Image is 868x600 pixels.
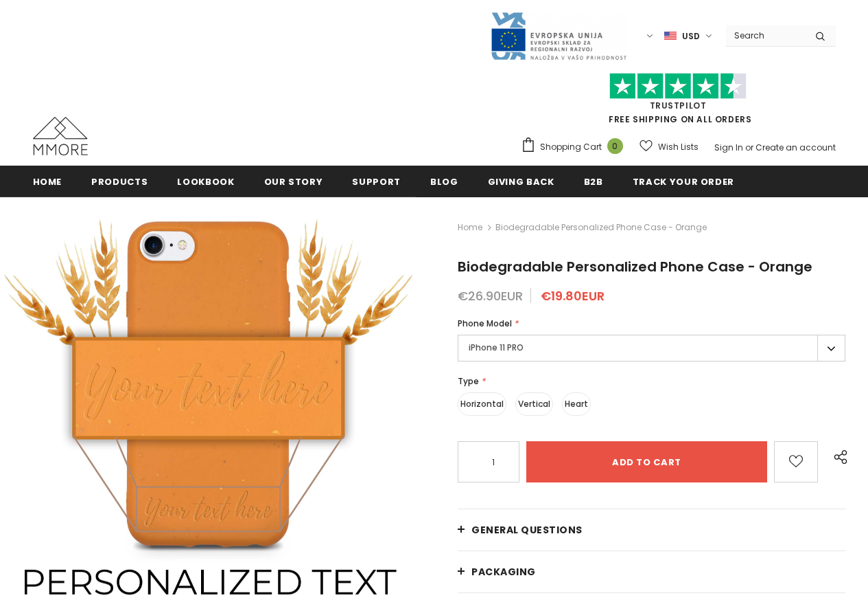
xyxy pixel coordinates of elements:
[458,257,812,276] span: Biodegradable Personalized Phone Case - Orange
[584,166,603,197] a: B2B
[607,138,623,154] span: 0
[488,166,554,197] a: Giving back
[458,219,482,236] a: Home
[682,30,700,43] span: USD
[458,318,512,329] span: Phone Model
[640,135,699,159] a: Wish Lists
[515,392,553,416] label: Vertical
[91,166,148,197] a: Products
[458,551,845,592] a: PACKAGING
[745,142,753,153] span: or
[488,175,554,188] span: Giving back
[471,523,583,537] span: General Questions
[430,175,458,188] span: Blog
[177,175,234,188] span: Lookbook
[490,11,627,61] img: Javni Razpis
[471,565,536,579] span: PACKAGING
[633,166,734,197] a: Track your order
[177,166,234,197] a: Lookbook
[33,175,62,188] span: Home
[562,392,591,416] label: Heart
[458,392,506,416] label: Horizontal
[658,140,699,154] span: Wish Lists
[430,166,458,197] a: Blog
[352,166,401,197] a: support
[609,73,747,100] img: Trust Pilot Stars
[650,100,707,111] a: Trustpilot
[726,25,805,45] input: Search Site
[264,166,323,197] a: Our Story
[755,142,836,153] a: Create an account
[526,441,767,482] input: Add to cart
[521,79,836,125] span: FREE SHIPPING ON ALL ORDERS
[664,30,677,42] img: USD
[584,175,603,188] span: B2B
[33,117,88,155] img: MMORE Cases
[495,219,707,236] span: Biodegradable Personalized Phone Case - Orange
[458,509,845,551] a: General Questions
[33,166,62,197] a: Home
[541,287,605,304] span: €19.80EUR
[521,137,630,157] a: Shopping Cart 0
[458,335,845,362] label: iPhone 11 PRO
[490,30,627,41] a: Javni Razpis
[264,175,323,188] span: Our Story
[458,375,479,387] span: Type
[714,142,743,153] a: Sign In
[633,175,734,188] span: Track your order
[458,287,523,304] span: €26.90EUR
[540,140,602,154] span: Shopping Cart
[352,175,401,188] span: support
[91,175,148,188] span: Products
